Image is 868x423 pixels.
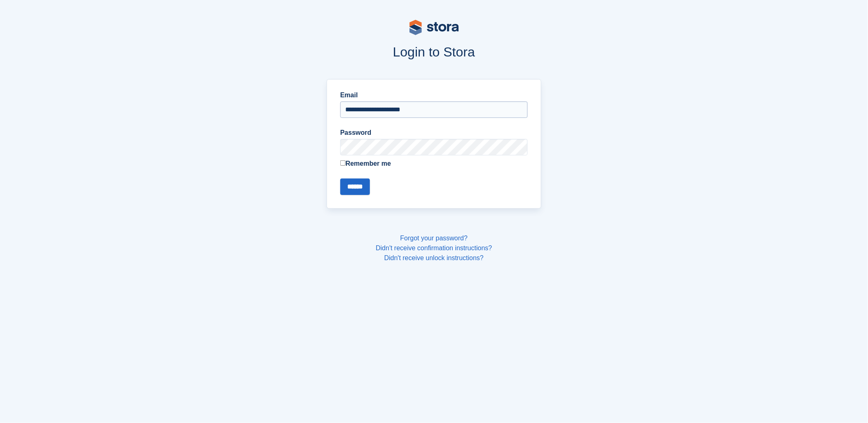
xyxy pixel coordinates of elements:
label: Remember me [340,159,528,169]
a: Didn't receive confirmation instructions? [376,244,492,251]
img: stora-logo-53a41332b3708ae10de48c4981b4e9114cc0af31d8433b30ea865607fb682f29.svg [409,20,459,35]
label: Email [340,90,528,100]
a: Didn't receive unlock instructions? [384,254,484,261]
input: Remember me [340,160,346,166]
a: Forgot your password? [400,235,468,242]
label: Password [340,128,528,138]
h1: Login to Stora [170,45,699,59]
